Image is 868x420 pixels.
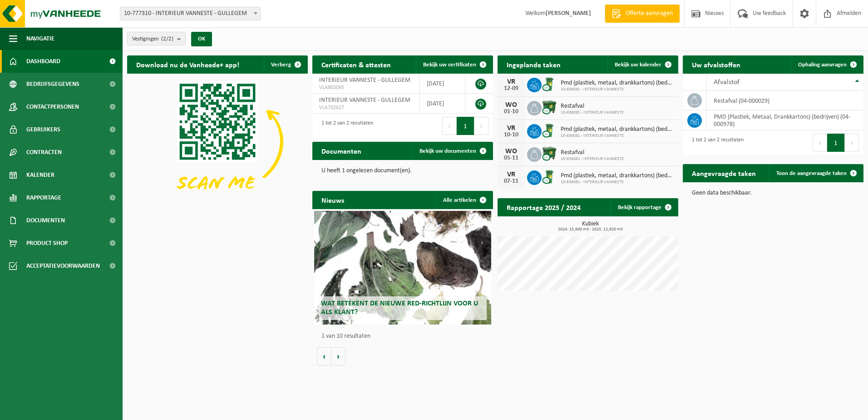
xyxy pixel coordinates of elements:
[120,7,260,20] span: 10-777310 - INTERIEUR VANNESTE - GULLEGEM
[120,7,261,20] span: 10-777310 - INTERIEUR VANNESTE - GULLEGEM
[561,149,624,156] span: Restafval
[26,73,79,95] span: Bedrijfsgegevens
[502,178,520,185] div: 07-11
[331,347,345,365] button: Volgende
[416,55,492,74] a: Bekijk uw certificaten
[561,156,624,162] span: 10-836081 - INTERIEUR VANNESTE
[498,55,570,73] h2: Ingeplande taken
[317,116,373,136] div: 1 tot 2 van 2 resultaten
[26,209,65,232] span: Documenten
[191,32,212,46] button: OK
[26,50,60,73] span: Dashboard
[502,85,520,92] div: 12-09
[542,146,557,161] img: WB-1100-CU
[845,134,859,152] button: Next
[542,76,557,92] img: WB-0240-CU
[791,55,863,74] a: Ophaling aanvragen
[26,164,54,186] span: Kalender
[542,123,557,138] img: WB-0240-CU
[827,134,845,152] button: 1
[502,101,520,109] div: WO
[423,62,476,68] span: Bekijk uw certificaten
[502,78,520,85] div: VR
[813,134,827,152] button: Previous
[542,169,557,185] img: WB-0240-CU
[502,125,520,132] div: VR
[502,132,520,138] div: 10-10
[319,104,413,111] span: VLA702627
[314,211,491,325] a: Wat betekent de nieuwe RED-richtlijn voor u als klant?
[561,80,674,87] span: Pmd (plastiek, metaal, drankkartons) (bedrijven)
[457,117,474,135] button: 1
[683,164,765,182] h2: Aangevraagde taken
[776,170,847,176] span: Toon de aangevraagde taken
[605,5,680,23] a: Offerte aanvragen
[312,142,370,160] h2: Documenten
[319,84,413,91] span: VLA902095
[420,94,465,114] td: [DATE]
[127,32,186,45] button: Vestigingen(2/2)
[321,168,484,174] p: U heeft 1 ongelezen document(en).
[161,36,173,42] count: (2/2)
[264,55,307,74] button: Verberg
[312,55,400,73] h2: Certificaten & attesten
[474,117,488,135] button: Next
[769,164,863,182] a: Toon de aangevraagde taken
[546,10,591,17] strong: [PERSON_NAME]
[498,198,590,216] h2: Rapportage 2025 / 2024
[419,148,476,154] span: Bekijk uw documenten
[714,79,740,86] span: Afvalstof
[561,110,624,115] span: 10-836081 - INTERIEUR VANNESTE
[615,62,661,68] span: Bekijk uw kalender
[412,142,492,160] a: Bekijk uw documenten
[687,133,744,153] div: 1 tot 2 van 2 resultaten
[26,232,68,255] span: Product Shop
[132,32,173,46] span: Vestigingen
[321,300,478,316] span: Wat betekent de nieuwe RED-richtlijn voor u als klant?
[502,171,520,178] div: VR
[692,190,854,196] p: Geen data beschikbaar.
[312,191,353,209] h2: Nieuws
[623,9,675,18] span: Offerte aanvragen
[502,148,520,155] div: WO
[26,255,100,277] span: Acceptatievoorwaarden
[127,74,308,210] img: Download de VHEPlus App
[26,186,61,209] span: Rapportage
[436,191,492,209] a: Alle artikelen
[561,133,674,139] span: 10-836081 - INTERIEUR VANNESTE
[321,333,488,340] p: 1 van 10 resultaten
[707,110,863,130] td: PMD (Plastiek, Metaal, Drankkartons) (bedrijven) (04-000978)
[502,109,520,115] div: 01-10
[502,227,678,232] span: 2024: 15,600 m3 - 2025: 12,920 m3
[271,62,291,68] span: Verberg
[127,55,248,73] h2: Download nu de Vanheede+ app!
[319,97,410,104] span: INTERIEUR VANNESTE - GULLEGEM
[561,126,674,133] span: Pmd (plastiek, metaal, drankkartons) (bedrijven)
[502,155,520,161] div: 05-11
[26,27,54,50] span: Navigatie
[26,141,62,164] span: Contracten
[317,347,331,365] button: Vorige
[561,87,674,92] span: 10-836081 - INTERIEUR VANNESTE
[26,95,79,118] span: Contactpersonen
[798,62,847,68] span: Ophaling aanvragen
[502,221,678,232] h3: Kubiek
[420,74,465,94] td: [DATE]
[561,172,674,180] span: Pmd (plastiek, metaal, drankkartons) (bedrijven)
[683,55,750,73] h2: Uw afvalstoffen
[319,77,410,84] span: INTERIEUR VANNESTE - GULLEGEM
[607,55,677,74] a: Bekijk uw kalender
[707,91,863,110] td: restafval (04-000029)
[561,180,674,185] span: 10-836081 - INTERIEUR VANNESTE
[561,103,624,110] span: Restafval
[542,100,557,115] img: WB-1100-CU
[442,117,457,135] button: Previous
[611,198,677,216] a: Bekijk rapportage
[26,118,60,141] span: Gebruikers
